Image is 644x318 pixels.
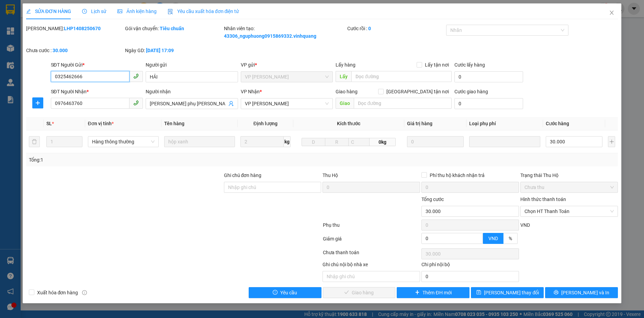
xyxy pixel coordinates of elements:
[249,287,321,298] button: exclamation-circleYêu cầu
[323,173,338,178] span: Thu Hộ
[323,271,420,282] input: Nhập ghi chú
[82,9,87,14] span: clock-circle
[323,261,420,271] div: Ghi chú nội bộ nhà xe
[92,137,155,147] span: Hàng thông thường
[29,156,249,164] div: Tổng: 1
[422,61,452,69] span: Lấy tận nơi
[53,48,68,53] b: 30.000
[336,98,354,109] span: Giao
[427,172,487,179] span: Phí thu hộ khách nhận trả
[164,121,184,126] span: Tên hàng
[26,47,124,54] div: Chưa cước :
[322,221,421,233] div: Phụ thu
[146,88,238,95] div: Người nhận
[384,88,452,95] span: [GEOGRAPHIC_DATA] tận nơi
[241,61,333,69] div: VP gửi
[336,89,358,94] span: Giao hàng
[368,26,371,31] b: 0
[454,62,485,68] label: Cước lấy hàng
[454,89,488,94] label: Cước giao hàng
[509,236,512,241] span: %
[168,9,239,14] span: Yêu cầu xuất hóa đơn điện tử
[273,290,278,295] span: exclamation-circle
[245,98,329,109] span: VP Trần Khát Chân
[471,287,544,298] button: save[PERSON_NAME] thay đổi
[454,71,523,82] input: Cước lấy hàng
[29,136,40,147] button: delete
[421,197,444,202] span: Tổng cước
[524,206,614,216] span: Chọn HT Thanh Toán
[160,26,184,31] b: Tiêu chuẩn
[133,100,139,106] span: phone
[520,197,566,202] label: Hình thức thanh toán
[82,290,87,295] span: info-circle
[34,289,81,296] span: Xuất hóa đơn hàng
[407,121,432,126] span: Giá trị hàng
[336,62,355,68] span: Lấy hàng
[26,25,124,32] div: [PERSON_NAME]:
[546,121,569,126] span: Cước hàng
[284,136,291,147] span: kg
[245,72,329,82] span: VP LÊ HỒNG PHONG
[26,9,31,14] span: edit
[88,121,114,126] span: Đơn vị tính
[133,73,139,79] span: phone
[302,138,325,146] input: D
[561,289,609,296] span: [PERSON_NAME] và In
[322,249,421,261] div: Chưa thanh toán
[228,101,234,106] span: user-add
[241,89,260,94] span: VP Nhận
[33,100,43,106] span: plus
[117,9,122,14] span: picture
[422,289,451,296] span: Thêm ĐH mới
[347,25,445,32] div: Cước rồi :
[46,121,52,126] span: SL
[554,290,558,295] span: printer
[354,98,452,109] input: Dọc đường
[164,136,235,147] input: VD: Bàn, Ghế
[351,71,452,82] input: Dọc đường
[524,182,614,192] span: Chưa thu
[51,88,143,95] div: SĐT Người Nhận
[323,287,396,298] button: checkGiao hàng
[125,25,223,32] div: Gói vận chuyển:
[484,289,539,296] span: [PERSON_NAME] thay đổi
[51,61,143,69] div: SĐT Người Gửi
[415,290,420,295] span: plus
[224,33,316,39] b: 43306_nguphuong0915869332.vinhquang
[348,138,370,146] input: C
[545,287,618,298] button: printer[PERSON_NAME] và In
[520,222,530,228] span: VND
[370,138,396,146] span: 0kg
[397,287,470,298] button: plusThêm ĐH mới
[32,97,43,108] button: plus
[421,261,519,271] div: Chi phí nội bộ
[336,71,351,82] span: Lấy
[224,25,346,40] div: Nhân viên tạo:
[520,172,618,179] div: Trạng thái Thu Hộ
[609,10,614,15] span: close
[125,47,223,54] div: Ngày GD:
[407,136,464,147] input: 0
[253,121,278,126] span: Định lượng
[224,182,321,193] input: Ghi chú đơn hàng
[454,98,523,109] input: Cước giao hàng
[322,235,421,247] div: Giảm giá
[117,9,157,14] span: Ảnh kiện hàng
[608,136,615,147] button: plus
[325,138,349,146] input: R
[280,289,297,296] span: Yêu cầu
[337,121,360,126] span: Kích thước
[64,26,101,31] b: LHP1408250670
[224,173,262,178] label: Ghi chú đơn hàng
[168,9,173,14] img: icon
[26,9,71,14] span: SỬA ĐƠN HÀNG
[466,117,543,130] th: Loại phụ phí
[476,290,481,295] span: save
[602,3,621,23] button: Close
[146,61,238,69] div: Người gửi
[488,236,498,241] span: VND
[146,48,174,53] b: [DATE] 17:09
[82,9,106,14] span: Lịch sử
